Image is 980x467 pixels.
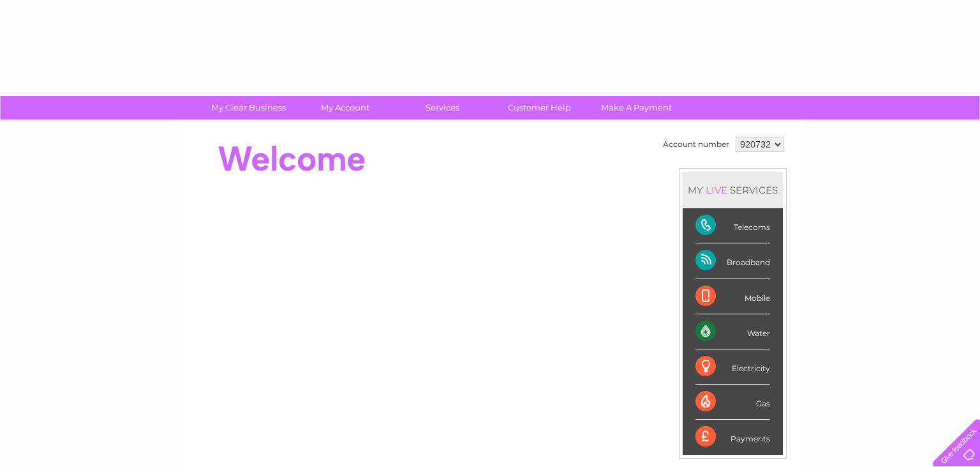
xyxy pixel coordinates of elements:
div: Gas [695,385,770,420]
a: My Account [293,96,398,119]
a: Make A Payment [584,96,689,119]
div: Mobile [695,279,770,314]
div: Broadband [695,243,770,279]
a: Customer Help [487,96,592,119]
div: Payments [695,420,770,454]
td: Account number [660,134,732,155]
div: MY SERVICES [683,172,783,208]
div: Water [695,314,770,349]
a: My Clear Business [196,96,301,119]
div: LIVE [703,184,730,196]
div: Telecoms [695,208,770,243]
a: Services [390,96,495,119]
div: Electricity [695,349,770,385]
